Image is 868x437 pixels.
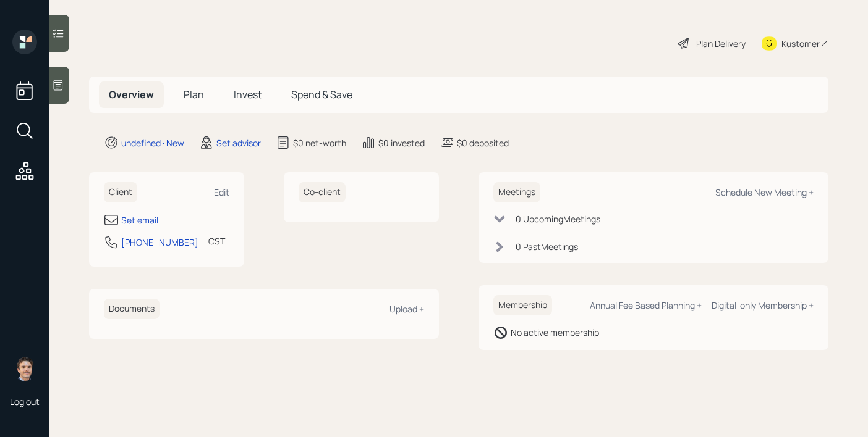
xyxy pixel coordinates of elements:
h6: Client [104,182,137,202]
div: CST [208,235,225,248]
div: Digital-only Membership + [712,299,814,311]
div: Schedule New Meeting + [715,186,814,198]
h6: Membership [493,295,552,315]
div: Set advisor [216,136,261,149]
img: robby-grisanti-headshot.png [12,356,37,381]
span: Plan [184,88,204,101]
h6: Documents [104,299,160,319]
div: Set email [121,214,158,227]
div: [PHONE_NUMBER] [121,236,198,249]
span: Overview [109,88,154,101]
div: Kustomer [781,37,820,50]
div: 0 Upcoming Meeting s [516,212,600,225]
h6: Co-client [299,182,346,202]
div: No active membership [511,326,599,339]
span: Spend & Save [291,88,352,101]
div: undefined · New [121,136,184,149]
div: Upload + [389,303,424,315]
h6: Meetings [493,182,540,202]
span: Invest [234,88,262,101]
div: 0 Past Meeting s [516,240,578,253]
div: Annual Fee Based Planning + [590,299,702,311]
div: $0 net-worth [293,136,346,149]
div: Plan Delivery [696,37,746,50]
div: $0 invested [378,136,425,149]
div: $0 deposited [457,136,509,149]
div: Edit [214,186,229,198]
div: Log out [10,396,40,407]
